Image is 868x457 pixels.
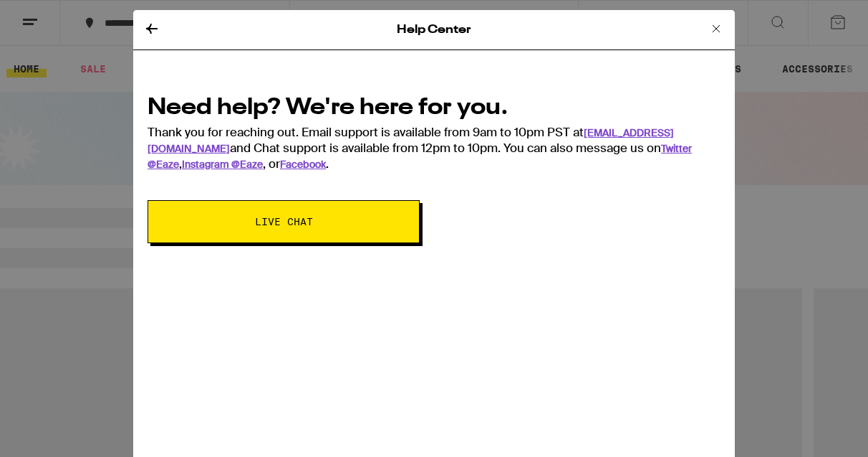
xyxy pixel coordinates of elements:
[133,10,735,50] div: Help Center
[280,158,326,171] a: Facebook
[148,200,420,243] button: Live Chat
[148,92,720,124] h2: Need help? We're here for you.
[182,158,263,171] a: Instagram @Eaze
[255,217,313,227] span: Live Chat
[148,92,720,171] div: Thank you for reaching out. Email support is available from 9am to 10pm PST at and Chat support i...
